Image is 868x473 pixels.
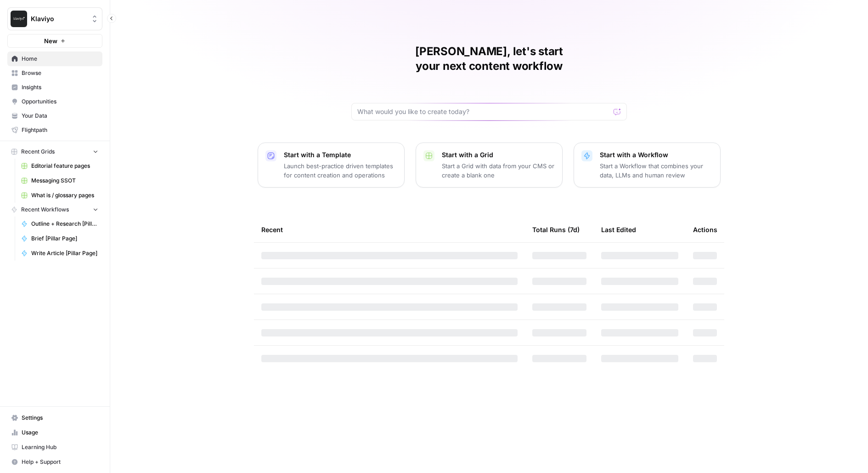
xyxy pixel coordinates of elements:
span: Brief [Pillar Page] [31,234,98,243]
div: Last Edited [601,217,636,242]
a: Home [7,51,102,66]
input: What would you like to create today? [357,107,610,116]
p: Start a Workflow that combines your data, LLMs and human review [600,161,713,180]
button: Workspace: Klaviyo [7,7,102,30]
p: Start with a Template [284,150,397,160]
span: Outline + Research [Pillar Page] [31,220,98,228]
span: Recent Workflows [21,205,69,214]
a: Your Data [7,108,102,123]
button: Start with a GridStart a Grid with data from your CMS or create a blank one [416,142,563,188]
p: Start with a Grid [442,150,555,160]
a: Outline + Research [Pillar Page] [17,217,102,231]
span: Insights [22,83,98,91]
p: Start with a Workflow [600,150,713,160]
div: Recent [261,217,518,242]
button: Start with a TemplateLaunch best-practice driven templates for content creation and operations [258,142,405,188]
a: Flightpath [7,123,102,137]
a: Write Article [Pillar Page] [17,246,102,261]
span: Klaviyo [31,14,86,23]
span: Usage [22,428,98,437]
img: Klaviyo Logo [11,11,27,27]
span: Flightpath [22,126,98,134]
span: Write Article [Pillar Page] [31,249,98,257]
span: Your Data [22,112,98,120]
a: Usage [7,425,102,440]
span: Learning Hub [22,443,98,451]
span: Editorial feature pages [31,162,98,170]
span: Home [22,55,98,63]
span: Browse [22,69,98,77]
span: What is / glossary pages [31,191,98,199]
button: Recent Grids [7,145,102,159]
span: Settings [22,414,98,422]
a: Brief [Pillar Page] [17,231,102,246]
p: Launch best-practice driven templates for content creation and operations [284,161,397,180]
span: New [44,36,57,46]
button: Recent Workflows [7,203,102,217]
span: Help + Support [22,458,98,466]
p: Start a Grid with data from your CMS or create a blank one [442,161,555,180]
a: What is / glossary pages [17,188,102,203]
span: Messaging SSOT [31,177,98,185]
h1: [PERSON_NAME], let's start your next content workflow [351,44,627,74]
a: Messaging SSOT [17,173,102,188]
a: Opportunities [7,94,102,109]
a: Settings [7,410,102,425]
a: Learning Hub [7,440,102,455]
button: Help + Support [7,455,102,469]
a: Insights [7,80,102,95]
button: Start with a WorkflowStart a Workflow that combines your data, LLMs and human review [574,142,721,188]
div: Actions [693,217,717,242]
a: Browse [7,66,102,80]
a: Editorial feature pages [17,159,102,173]
div: Total Runs (7d) [532,217,580,242]
span: Recent Grids [21,148,55,156]
span: Opportunities [22,97,98,106]
button: New [7,34,102,48]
